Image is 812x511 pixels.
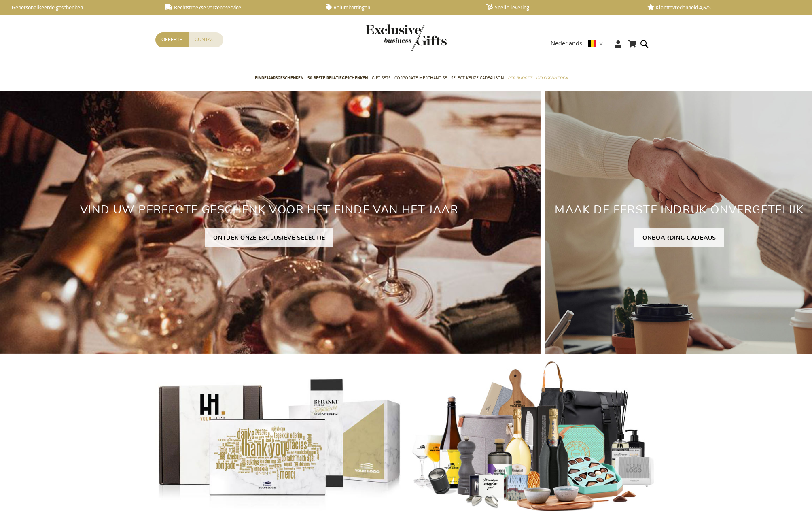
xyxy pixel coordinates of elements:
a: Contact [189,32,223,47]
a: store logo [366,24,406,51]
a: Gepersonaliseerde geschenken [4,4,152,11]
span: Corporate Merchandise [394,74,447,82]
div: Nederlands [551,39,608,48]
span: Gelegenheden [536,74,568,82]
span: Nederlands [551,39,582,48]
a: Volumkortingen [326,4,473,11]
span: 50 beste relatiegeschenken [307,74,368,82]
a: Snelle levering [486,4,634,11]
a: ONBOARDING CADEAUS [634,228,724,247]
span: Gift Sets [372,74,390,82]
a: Offerte [155,32,189,47]
span: Per Budget [508,74,532,82]
span: Eindejaarsgeschenken [255,74,303,82]
img: Exclusive Business gifts logo [366,24,447,51]
a: Klanttevredenheid 4,6/5 [647,4,795,11]
span: Select Keuze Cadeaubon [451,74,504,82]
a: Rechtstreekse verzendservice [165,4,312,11]
a: ONTDEK ONZE EXCLUSIEVE SELECTIE [205,228,333,247]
